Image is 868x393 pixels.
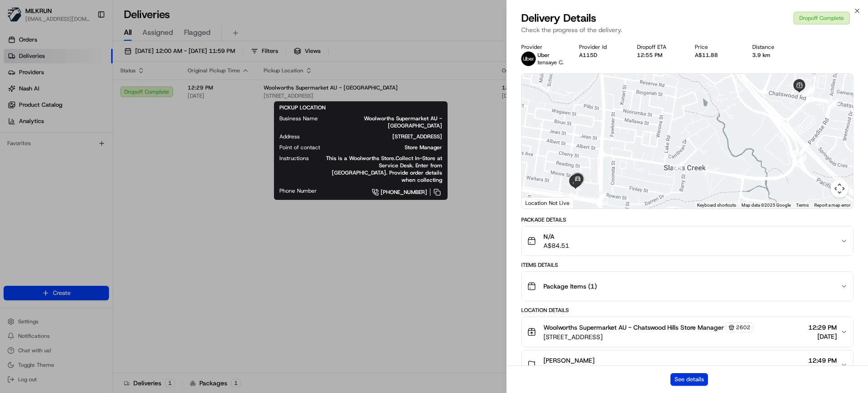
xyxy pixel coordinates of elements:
[522,317,853,347] button: Woolworths Supermarket AU - Chatswood Hills Store Manager2602[STREET_ADDRESS]12:29 PM[DATE]
[521,43,565,51] div: Provider
[543,241,569,250] span: A$84.51
[332,115,442,129] span: Woolworths Supermarket AU - [GEOGRAPHIC_DATA]
[805,85,815,95] div: 8
[808,323,837,332] span: 12:29 PM
[808,332,837,341] span: [DATE]
[521,216,854,223] div: Package Details
[314,133,442,140] span: [STREET_ADDRESS]
[522,350,853,379] button: [PERSON_NAME][STREET_ADDRESS][PERSON_NAME]12:49 PM[DATE]
[279,133,300,140] span: Address
[522,197,574,208] div: Location Not Live
[279,155,309,162] span: Instructions
[797,154,807,164] div: 9
[521,261,854,269] div: Items Details
[279,104,325,111] span: PICKUP LOCATION
[521,11,596,25] span: Delivery Details
[697,202,736,208] button: Keyboard shortcuts
[830,180,849,198] button: Map camera controls
[752,43,796,51] div: Distance
[673,161,683,171] div: 10
[814,203,850,208] a: Report a map error
[808,365,837,374] span: [DATE]
[828,99,838,109] div: 1
[538,59,564,66] span: tensaye C.
[695,43,738,51] div: Price
[579,52,597,59] button: A115D
[524,197,554,208] img: Google
[543,356,594,365] span: [PERSON_NAME]
[637,52,680,59] div: 12:55 PM
[279,115,318,122] span: Business Name
[741,203,791,208] span: Map data ©2025 Google
[597,191,607,201] div: 11
[670,373,708,386] button: See details
[521,25,854,34] p: Check the progress of the delivery.
[808,356,837,365] span: 12:49 PM
[637,43,680,51] div: Dropoff ETA
[323,155,442,184] span: This is a Woolworths Store.Collect In-Store at Service Desk. Enter from [GEOGRAPHIC_DATA]. Provid...
[579,43,623,51] div: Provider Id
[331,187,442,197] a: [PHONE_NUMBER]
[563,193,573,203] div: 12
[695,52,738,59] div: A$11.88
[543,332,754,341] span: [STREET_ADDRESS]
[279,187,317,194] span: Phone Number
[381,189,427,196] span: [PHONE_NUMBER]
[279,144,320,151] span: Point of contact
[543,365,654,374] span: [STREET_ADDRESS][PERSON_NAME]
[538,52,550,59] span: Uber
[522,227,853,256] button: N/AA$84.51
[522,272,853,301] button: Package Items (1)
[521,52,536,66] img: uber-new-logo.jpeg
[543,323,724,332] span: Woolworths Supermarket AU - Chatswood Hills Store Manager
[752,52,796,59] div: 3.9 km
[335,144,442,151] span: Store Manager
[521,307,854,314] div: Location Details
[543,232,569,241] span: N/A
[736,324,750,331] span: 2602
[524,197,554,208] a: Open this area in Google Maps (opens a new window)
[543,282,597,291] span: Package Items ( 1 )
[796,203,809,208] a: Terms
